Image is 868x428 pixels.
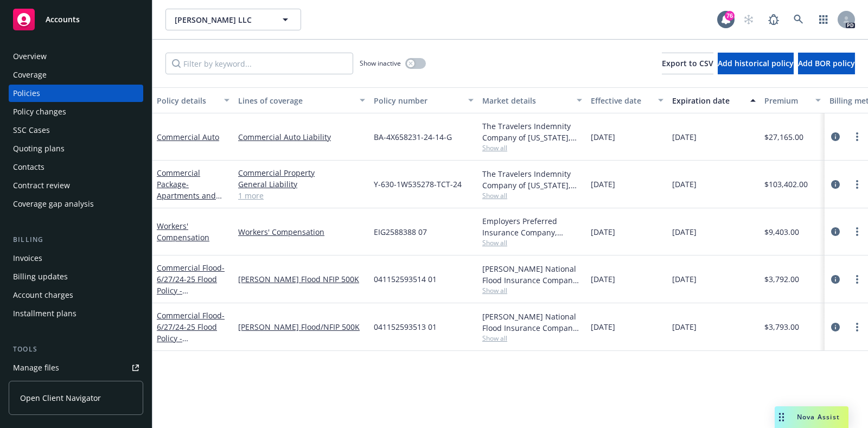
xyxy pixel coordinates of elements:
[165,9,301,30] button: [PERSON_NAME] LLC
[851,321,864,334] a: more
[798,58,855,68] span: Add BOR policy
[829,225,842,238] a: circleInformation
[482,286,582,295] span: Show all
[851,273,864,286] a: more
[374,321,437,333] span: 041152593513 01
[672,178,697,190] span: [DATE]
[13,85,40,102] div: Policies
[238,321,365,333] a: [PERSON_NAME] Flood/NFIP 500K
[829,130,842,143] a: circleInformation
[9,305,143,322] a: Installment plans
[13,177,70,194] div: Contract review
[374,178,462,190] span: Y-630-1W535278-TCT-24
[482,215,582,238] div: Employers Preferred Insurance Company, Employers Insurance Group
[9,359,143,376] a: Manage files
[175,14,269,25] span: [PERSON_NAME] LLC
[238,131,365,143] a: Commercial Auto Liability
[591,95,652,106] div: Effective date
[157,179,222,212] span: - Apartments and Office bldgs
[13,268,68,285] div: Billing updates
[718,58,794,68] span: Add historical policy
[9,195,143,213] a: Coverage gap analysis
[482,168,582,191] div: The Travelers Indemnity Company of [US_STATE], Travelers Insurance
[9,177,143,194] a: Contract review
[238,190,365,201] a: 1 more
[738,9,759,30] a: Start snowing
[798,53,855,74] button: Add BOR policy
[13,140,65,157] div: Quoting plans
[360,59,401,68] span: Show inactive
[9,85,143,102] a: Policies
[764,178,808,190] span: $103,402.00
[13,250,42,267] div: Invoices
[374,131,452,143] span: BA-4X658231-24-14-G
[482,120,582,143] div: The Travelers Indemnity Company of [US_STATE], Travelers Insurance
[591,321,615,333] span: [DATE]
[157,310,225,366] span: - 6/27/24-25 Flood Policy -[GEOGRAPHIC_DATA] 2
[478,87,586,113] button: Market details
[764,131,803,143] span: $27,165.00
[13,286,73,304] div: Account charges
[764,226,799,238] span: $9,403.00
[234,87,369,113] button: Lines of coverage
[157,310,225,366] a: Commercial Flood
[797,412,840,421] span: Nova Assist
[9,4,143,35] a: Accounts
[13,103,66,120] div: Policy changes
[157,263,225,318] span: - 6/27/24-25 Flood Policy -[GEOGRAPHIC_DATA] 1
[763,9,784,30] a: Report a Bug
[13,305,76,322] div: Installment plans
[9,234,143,245] div: Billing
[13,359,59,376] div: Manage files
[165,53,353,74] input: Filter by keyword...
[760,87,825,113] button: Premium
[764,321,799,333] span: $3,793.00
[20,392,101,404] span: Open Client Navigator
[374,95,462,106] div: Policy number
[813,9,834,30] a: Switch app
[672,321,697,333] span: [DATE]
[9,122,143,139] a: SSC Cases
[13,122,50,139] div: SSC Cases
[829,178,842,191] a: circleInformation
[9,286,143,304] a: Account charges
[238,167,365,178] a: Commercial Property
[9,48,143,65] a: Overview
[725,11,735,21] div: 76
[662,58,713,68] span: Export to CSV
[13,195,94,213] div: Coverage gap analysis
[13,66,47,84] div: Coverage
[157,95,218,106] div: Policy details
[13,158,44,176] div: Contacts
[13,48,47,65] div: Overview
[775,406,848,428] button: Nova Assist
[157,168,216,212] a: Commercial Package
[9,158,143,176] a: Contacts
[482,311,582,334] div: [PERSON_NAME] National Flood Insurance Company, [PERSON_NAME] Flood
[482,191,582,200] span: Show all
[591,131,615,143] span: [DATE]
[662,53,713,74] button: Export to CSV
[829,273,842,286] a: circleInformation
[672,95,744,106] div: Expiration date
[9,344,143,355] div: Tools
[851,130,864,143] a: more
[238,273,365,285] a: [PERSON_NAME] Flood NFIP 500K
[851,178,864,191] a: more
[764,95,809,106] div: Premium
[9,268,143,285] a: Billing updates
[764,273,799,285] span: $3,792.00
[9,103,143,120] a: Policy changes
[672,131,697,143] span: [DATE]
[482,238,582,247] span: Show all
[775,406,788,428] div: Drag to move
[482,263,582,286] div: [PERSON_NAME] National Flood Insurance Company, [PERSON_NAME] Flood
[238,178,365,190] a: General Liability
[482,334,582,343] span: Show all
[482,143,582,152] span: Show all
[718,53,794,74] button: Add historical policy
[591,273,615,285] span: [DATE]
[374,273,437,285] span: 041152593514 01
[672,226,697,238] span: [DATE]
[668,87,760,113] button: Expiration date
